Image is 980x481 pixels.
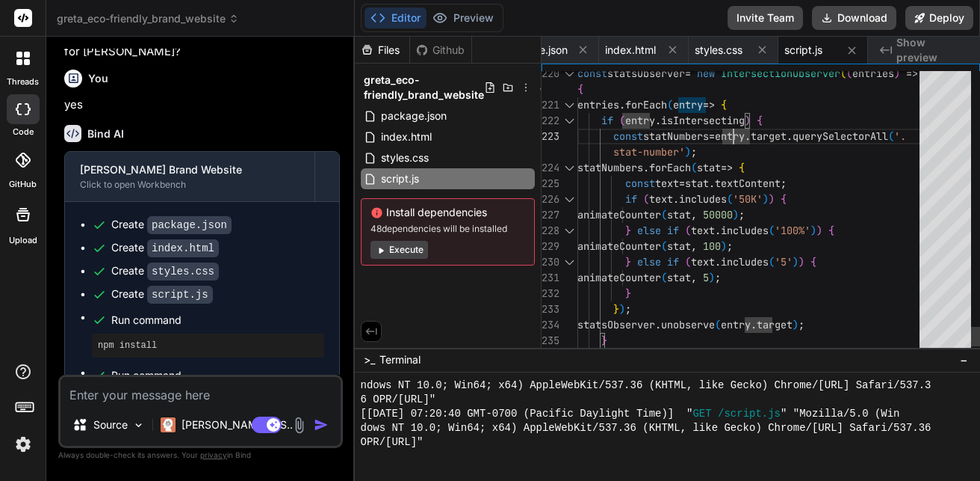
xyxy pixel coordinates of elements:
span: { [810,255,816,269]
span: ) [769,192,775,206]
span: . [709,177,715,190]
span: GET [692,407,711,421]
span: 6 OPR/[URL]" [361,393,436,407]
span: ; [739,208,745,221]
span: target [751,129,787,143]
span: Terminal [379,352,421,367]
button: Invite Team [728,6,803,30]
p: Always double-check its answers. Your in Bind [58,448,343,462]
span: ; [715,271,721,284]
span: entry [721,318,751,331]
span: isIntersecting [661,114,745,127]
div: Create [111,287,213,302]
span: if [601,114,613,127]
span: } [601,334,607,347]
div: 229 [542,239,558,254]
span: ( [661,208,667,221]
span: ) [810,224,816,237]
button: Download [812,6,896,30]
span: ( [727,192,733,206]
span: Run command [111,313,324,328]
span: ( [643,192,649,206]
span: . [751,318,757,331]
span: script.js [379,170,421,188]
button: Execute [370,241,428,259]
span: ; [691,145,697,159]
span: ( [667,98,673,111]
span: text [649,192,673,206]
div: Create [111,217,232,233]
h6: Bind AI [87,126,124,141]
span: if [667,255,679,269]
div: 233 [542,301,558,317]
span: package.json [379,107,448,125]
code: styles.css [147,263,219,281]
span: ) [816,224,822,237]
span: 50000 [703,208,733,221]
div: 224 [542,160,558,176]
code: package.json [147,216,232,234]
span: { [577,82,583,96]
div: 228 [542,223,558,239]
pre: npm install [98,340,318,352]
span: ) [763,192,769,206]
span: . [715,255,721,269]
img: icon [314,417,329,432]
span: . [715,224,721,237]
span: ) [721,239,727,253]
div: 235 [542,333,558,349]
span: animateCounter [577,239,661,253]
span: { [739,161,745,174]
span: 100 [703,239,721,253]
span: index.html [379,128,433,146]
span: ) [685,145,691,159]
span: ; [781,177,787,190]
span: . [655,318,661,331]
span: text [691,224,715,237]
div: Create [111,240,219,256]
span: dows NT 10.0; Win64; x64) AppleWebKit/537.36 (KHTML, like Gecko) Chrome/[URL] Safari/537.36 [361,421,931,435]
span: } [625,255,631,269]
span: " "Mozilla/5.0 (Win [781,407,900,421]
span: ) [793,318,798,331]
span: stat [667,271,691,284]
span: − [960,352,968,367]
span: stat [685,177,709,190]
span: includes [721,255,769,269]
div: 232 [542,286,558,301]
span: stat [667,208,691,221]
code: script.js [147,286,213,304]
div: 223 [542,129,558,144]
img: Claude 4 Sonnet [161,417,176,432]
span: . [619,98,625,111]
span: const [613,129,643,143]
img: settings [10,432,36,457]
span: >_ [364,352,375,367]
span: ( [715,318,721,331]
button: Editor [365,7,427,28]
label: GitHub [9,178,37,191]
span: '100%' [775,224,810,237]
span: entries [577,98,619,111]
span: forEach [649,161,691,174]
label: threads [7,76,39,88]
span: { [757,114,763,127]
span: ; [625,302,631,316]
span: , [691,239,697,253]
span: ( [888,129,894,143]
img: Pick Models [132,419,145,432]
span: ndows NT 10.0; Win64; x64) AppleWebKit/537.36 (KHTML, like Gecko) Chrome/[URL] Safari/537.3 [361,379,931,393]
div: 226 [542,192,558,207]
div: 231 [542,270,558,286]
div: 225 [542,176,558,192]
span: greta_eco-friendly_brand_website [364,73,484,102]
code: index.html [147,239,219,257]
span: greta_eco-friendly_brand_website [57,11,239,26]
span: else [637,224,661,237]
div: Github [410,43,471,58]
span: . [787,129,793,143]
div: Click to open Workbench [80,179,300,191]
span: { [781,192,787,206]
button: Preview [427,7,500,28]
div: 222 [542,113,558,129]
